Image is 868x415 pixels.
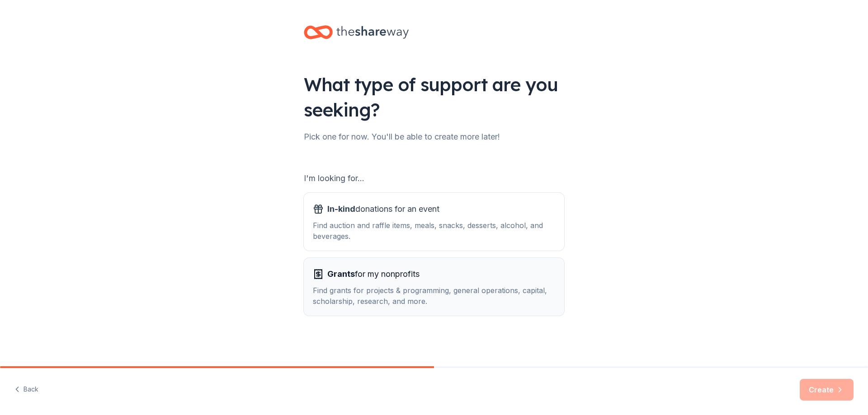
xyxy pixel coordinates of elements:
[313,285,555,307] div: Find grants for projects & programming, general operations, capital, scholarship, research, and m...
[304,171,564,186] div: I'm looking for...
[304,130,564,144] div: Pick one for now. You'll be able to create more later!
[327,202,439,216] span: donations for an event
[304,258,564,316] button: Grantsfor my nonprofitsFind grants for projects & programming, general operations, capital, schol...
[313,220,555,242] div: Find auction and raffle items, meals, snacks, desserts, alcohol, and beverages.
[327,269,355,279] span: Grants
[327,267,420,281] span: for my nonprofits
[14,380,38,399] button: Back
[327,204,355,214] span: In-kind
[304,193,564,251] button: In-kinddonations for an eventFind auction and raffle items, meals, snacks, desserts, alcohol, and...
[304,72,564,122] div: What type of support are you seeking?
